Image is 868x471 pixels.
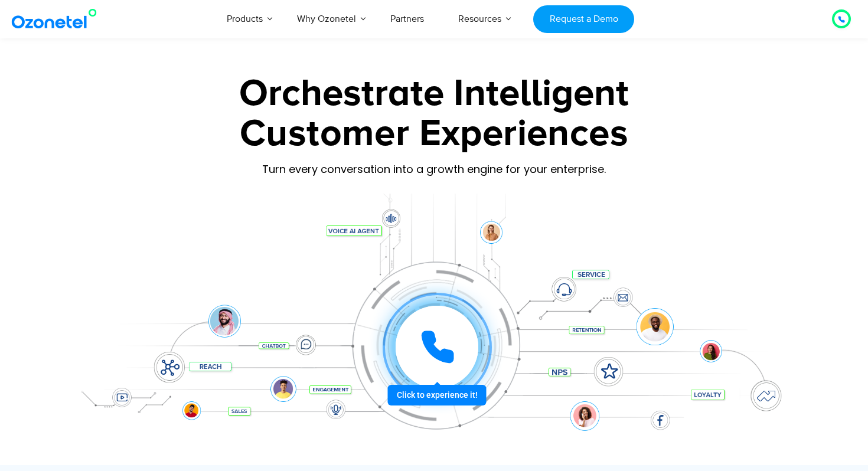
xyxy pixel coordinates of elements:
[65,163,803,176] div: Turn every conversation into a growth engine for your enterprise.
[65,75,803,113] div: Orchestrate Intelligent
[65,106,803,162] div: Customer Experiences
[533,5,634,33] a: Request a Demo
